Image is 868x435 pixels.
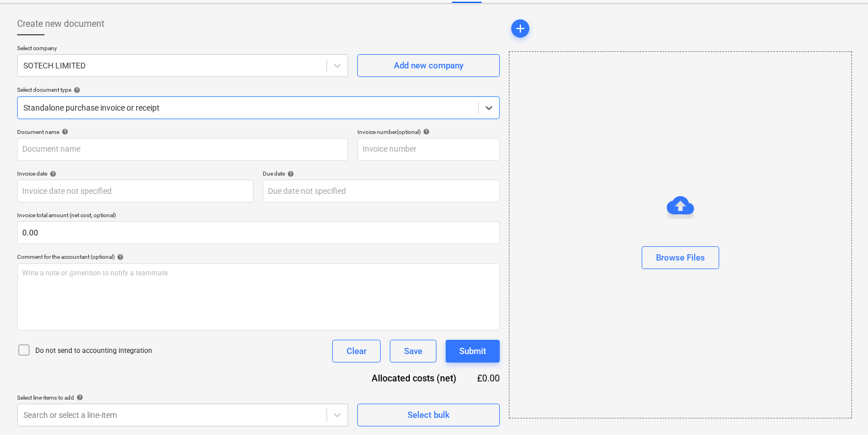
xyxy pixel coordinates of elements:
button: Submit [446,340,500,363]
div: Invoice date [17,170,254,177]
div: Allocated costs (net) [352,372,475,385]
div: Due date [263,170,499,177]
button: Browse Files [642,246,719,269]
div: Browse Files [656,250,705,265]
div: Save [404,344,422,359]
div: Browse Files [509,51,852,418]
div: Select bulk [407,408,450,422]
div: Submit [459,344,486,359]
p: Do not send to accounting integration [35,346,152,356]
div: Document name [17,128,348,136]
div: Select line-items to add [17,394,348,401]
span: help [71,87,80,93]
span: help [47,170,56,177]
input: Document name [17,138,348,161]
span: Create new document [17,17,104,31]
button: Save [390,340,437,363]
input: Invoice date not specified [17,180,254,202]
div: Comment for the accountant (optional) [17,253,500,261]
div: Add new company [394,58,463,73]
div: Select document type [17,86,500,93]
button: Add new company [357,54,500,77]
span: help [115,254,124,261]
p: Invoice total amount (net cost, optional) [17,212,500,221]
p: Select company [17,44,348,54]
input: Invoice total amount (net cost, optional) [17,221,500,244]
input: Due date not specified [263,180,499,202]
input: Invoice number [357,138,500,161]
div: Invoice number (optional) [357,128,500,136]
span: help [285,170,294,177]
span: help [59,128,68,135]
button: Select bulk [357,404,500,426]
iframe: Chat Widget [811,380,868,435]
div: £0.00 [475,372,500,385]
span: help [74,394,83,401]
span: help [421,128,430,135]
button: Clear [332,340,381,363]
div: Clear [347,344,366,359]
span: add [514,22,527,35]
